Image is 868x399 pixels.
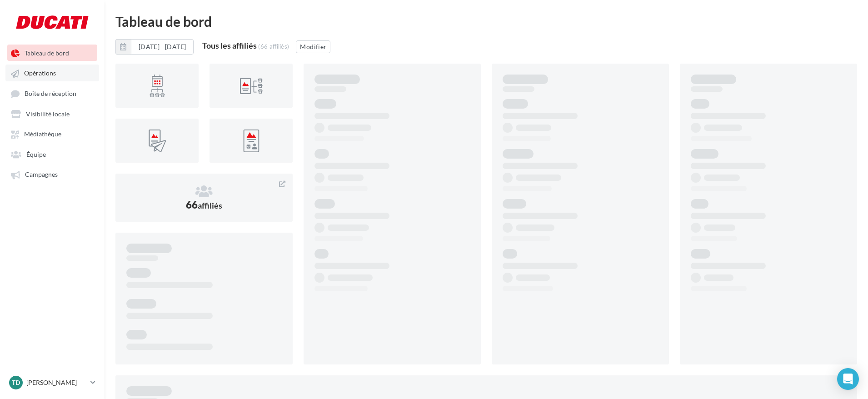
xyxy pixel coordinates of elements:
span: Médiathèque [24,130,61,138]
span: Équipe [26,150,46,158]
div: (66 affiliés) [258,43,289,50]
span: Tableau de bord [25,49,69,57]
button: [DATE] - [DATE] [115,39,194,55]
span: TD [12,378,20,387]
span: Visibilité locale [26,110,70,118]
span: Opérations [24,70,56,77]
button: [DATE] - [DATE] [131,39,194,55]
span: Boîte de réception [25,90,76,97]
a: TD [PERSON_NAME] [7,374,97,391]
a: Tableau de bord [5,45,99,61]
a: Opérations [5,65,99,81]
a: Campagnes [5,166,99,182]
span: Campagnes [25,171,58,179]
div: Tous les affiliés [202,41,257,50]
a: Boîte de réception [5,85,99,102]
a: Équipe [5,146,99,162]
span: affiliés [198,200,222,210]
a: Visibilité locale [5,105,99,122]
div: Tableau de bord [115,15,857,28]
button: Modifier [296,40,330,53]
p: [PERSON_NAME] [26,378,87,387]
span: 66 [186,199,222,211]
a: Médiathèque [5,125,99,142]
div: Open Intercom Messenger [837,368,859,390]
